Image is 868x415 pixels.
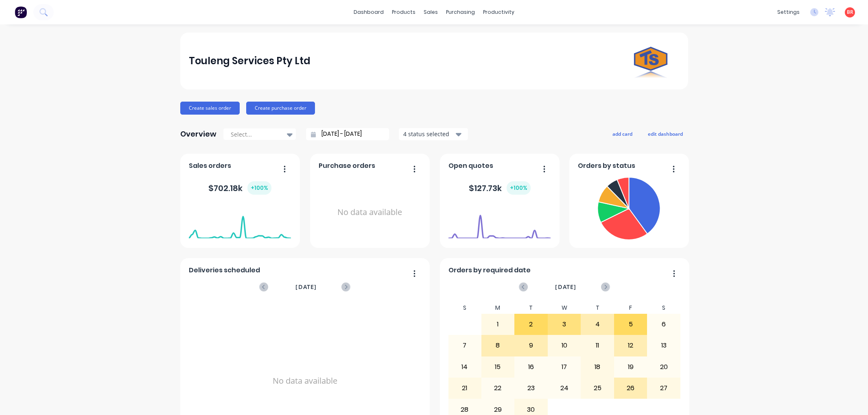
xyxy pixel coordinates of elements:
[448,378,481,398] div: 21
[581,378,614,398] div: 25
[647,357,680,377] div: 20
[847,9,853,16] span: BR
[647,378,680,398] div: 27
[295,282,317,291] span: [DATE]
[773,6,804,18] div: settings
[515,378,547,398] div: 23
[180,102,240,115] button: Create sales order
[403,130,455,138] div: 4 status selected
[479,6,518,18] div: productivity
[189,265,260,275] span: Deliveries scheduled
[482,357,514,377] div: 15
[350,6,388,18] a: dashboard
[614,357,647,377] div: 19
[388,6,420,18] div: products
[189,53,310,69] div: Touleng Services Pty Ltd
[581,314,614,335] div: 4
[578,161,635,171] span: Orders by status
[515,357,547,377] div: 16
[15,6,27,18] img: Factory
[448,302,481,314] div: S
[469,181,531,195] div: $ 127.73k
[643,128,688,139] button: edit dashboard
[482,378,514,398] div: 22
[180,126,216,142] div: Overview
[614,378,647,398] div: 26
[647,302,680,314] div: S
[448,357,481,377] div: 14
[420,6,442,18] div: sales
[515,314,547,335] div: 2
[399,128,468,140] button: 4 status selected
[246,102,315,115] button: Create purchase order
[247,181,271,195] div: + 100 %
[515,335,547,356] div: 9
[647,314,680,335] div: 6
[622,33,679,89] img: Touleng Services Pty Ltd
[581,302,614,314] div: T
[607,128,638,139] button: add card
[507,181,531,195] div: + 100 %
[514,302,548,314] div: T
[548,302,581,314] div: W
[581,335,614,356] div: 11
[581,357,614,377] div: 18
[482,314,514,335] div: 1
[448,335,481,356] div: 7
[319,161,375,171] span: Purchase orders
[481,302,515,314] div: M
[319,174,421,251] div: No data available
[208,181,271,195] div: $ 702.18k
[548,314,581,335] div: 3
[555,282,576,291] span: [DATE]
[448,161,493,171] span: Open quotes
[614,335,647,356] div: 12
[614,302,647,314] div: F
[448,265,531,275] span: Orders by required date
[482,335,514,356] div: 8
[548,335,581,356] div: 10
[548,357,581,377] div: 17
[647,335,680,356] div: 13
[442,6,479,18] div: purchasing
[189,161,231,171] span: Sales orders
[614,314,647,335] div: 5
[548,378,581,398] div: 24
